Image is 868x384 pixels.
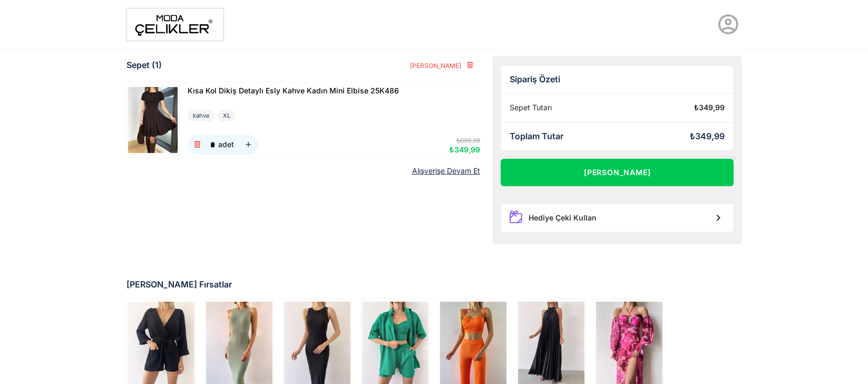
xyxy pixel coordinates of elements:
[188,86,399,95] span: Kısa Kol Dikiş Detaylı Esly Kahve Kadın Mini Elbise 25K486
[690,131,725,141] div: ₺349,99
[412,167,480,176] a: Alışverişe Devam Et
[188,85,399,97] a: Kısa Kol Dikiş Detaylı Esly Kahve Kadın Mini Elbise 25K486
[218,141,234,148] div: adet
[529,214,597,223] div: Hediye Çeki Kullan
[128,87,178,153] img: Kısa Kol Dikiş Detaylı Esly Kahve Kadın Mini Elbise 25K486
[126,60,162,70] div: Sepet (1)
[694,103,725,112] div: ₺349,99
[126,8,224,41] img: moda%20-1.png
[401,56,480,75] button: [PERSON_NAME]
[218,110,236,122] div: XL
[510,131,563,141] div: Toplam Tutar
[450,145,480,154] span: ₺349,99
[456,137,480,145] span: ₺699,99
[208,135,218,155] input: adet
[409,62,461,70] span: [PERSON_NAME]
[188,110,214,122] div: kahve
[510,74,725,84] div: Sipariş Özeti
[126,280,742,290] div: [PERSON_NAME] Fırsatlar
[510,103,552,112] div: Sepet Tutarı
[501,159,734,186] button: [PERSON_NAME]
